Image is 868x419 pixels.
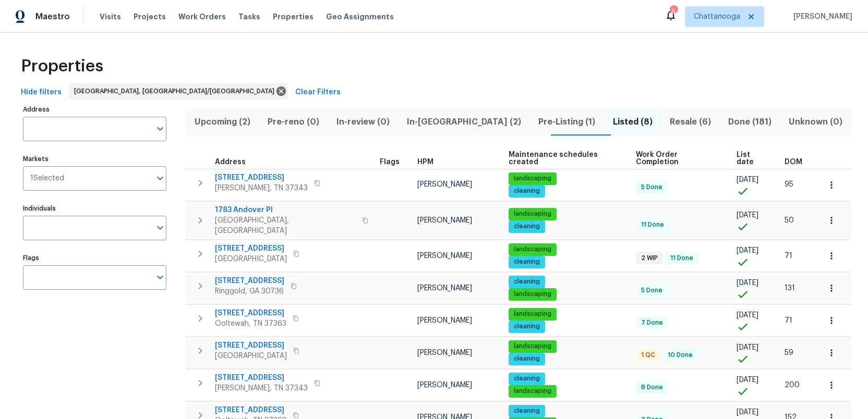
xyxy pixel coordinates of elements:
[510,310,556,318] span: landscaping
[295,86,341,99] span: Clear Filters
[637,254,662,263] span: 2 WIP
[510,322,544,331] span: cleaning
[737,344,758,351] span: [DATE]
[405,115,524,129] span: In-[GEOGRAPHIC_DATA] (2)
[670,6,677,17] div: 5
[637,383,667,392] span: 8 Done
[21,61,103,71] span: Properties
[637,220,668,229] span: 11 Done
[510,354,544,363] span: cleaning
[726,115,774,129] span: Done (181)
[510,187,544,195] span: cleaning
[153,121,167,136] button: Open
[785,381,800,389] span: 200
[785,285,795,292] span: 131
[21,86,62,99] span: Hide filters
[637,286,667,295] span: 5 Done
[785,181,793,188] span: 95
[273,11,314,22] span: Properties
[417,181,472,188] span: [PERSON_NAME]
[74,86,279,96] span: [GEOGRAPHIC_DATA], [GEOGRAPHIC_DATA]/[GEOGRAPHIC_DATA]
[380,158,400,166] span: Flags
[510,406,544,415] span: cleaning
[667,115,713,129] span: Resale (6)
[417,217,472,224] span: [PERSON_NAME]
[215,405,286,415] span: [STREET_ADDRESS]
[785,158,802,166] span: DOM
[666,254,697,263] span: 11 Done
[23,255,166,261] label: Flags
[510,174,556,183] span: landscaping
[417,381,472,389] span: [PERSON_NAME]
[417,349,472,356] span: [PERSON_NAME]
[215,286,284,297] span: Ringgold, GA 30736
[737,376,758,384] span: [DATE]
[785,349,793,356] span: 59
[737,312,758,319] span: [DATE]
[326,11,394,22] span: Geo Assignments
[215,383,308,393] span: [PERSON_NAME], TN 37343
[637,318,667,327] span: 7 Done
[787,115,845,129] span: Unknown (0)
[334,115,392,129] span: In-review (0)
[510,342,556,351] span: landscaping
[238,13,260,20] span: Tasks
[664,351,697,360] span: 10 Done
[153,171,167,186] button: Open
[636,151,719,166] span: Work Order Completion
[694,11,740,22] span: Chattanooga
[215,340,287,351] span: [STREET_ADDRESS]
[417,285,472,292] span: [PERSON_NAME]
[215,205,356,215] span: 1783 Andover Pl
[23,106,166,113] label: Address
[510,222,544,231] span: cleaning
[610,115,655,129] span: Listed (8)
[215,158,246,166] span: Address
[215,318,286,329] span: Ooltewah, TN 37363
[510,257,544,266] span: cleaning
[737,279,758,287] span: [DATE]
[510,277,544,286] span: cleaning
[17,83,66,102] button: Hide filters
[23,156,166,162] label: Markets
[215,373,308,383] span: [STREET_ADDRESS]
[215,308,286,318] span: [STREET_ADDRESS]
[69,83,288,100] div: [GEOGRAPHIC_DATA], [GEOGRAPHIC_DATA]/[GEOGRAPHIC_DATA]
[417,252,472,260] span: [PERSON_NAME]
[153,270,167,285] button: Open
[510,210,556,218] span: landscaping
[35,11,70,22] span: Maestro
[215,172,308,183] span: [STREET_ADDRESS]
[737,151,767,166] span: List date
[215,276,284,286] span: [STREET_ADDRESS]
[30,174,64,183] span: 1 Selected
[510,245,556,254] span: landscaping
[215,254,287,264] span: [GEOGRAPHIC_DATA]
[737,409,758,416] span: [DATE]
[637,183,667,192] span: 5 Done
[417,158,433,166] span: HPM
[509,151,618,166] span: Maintenance schedules created
[265,115,321,129] span: Pre-reno (0)
[215,215,356,236] span: [GEOGRAPHIC_DATA], [GEOGRAPHIC_DATA]
[192,115,252,129] span: Upcoming (2)
[789,11,852,22] span: [PERSON_NAME]
[100,11,121,22] span: Visits
[510,374,544,383] span: cleaning
[536,115,598,129] span: Pre-Listing (1)
[737,247,758,254] span: [DATE]
[510,387,556,396] span: landscaping
[215,351,287,361] span: [GEOGRAPHIC_DATA]
[785,317,792,324] span: 71
[737,176,758,183] span: [DATE]
[215,183,308,193] span: [PERSON_NAME], TN 37343
[785,217,794,224] span: 50
[417,317,472,324] span: [PERSON_NAME]
[134,11,166,22] span: Projects
[737,212,758,219] span: [DATE]
[785,252,792,260] span: 71
[215,243,287,254] span: [STREET_ADDRESS]
[291,83,345,102] button: Clear Filters
[178,11,226,22] span: Work Orders
[153,220,167,235] button: Open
